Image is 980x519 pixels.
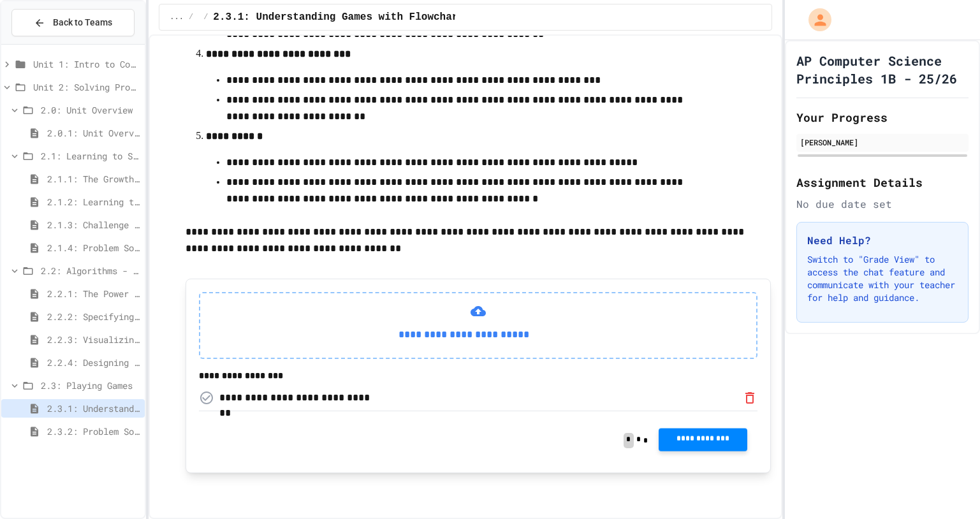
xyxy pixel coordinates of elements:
span: 2.2.2: Specifying Ideas with Pseudocode [47,310,140,323]
div: My Account [795,5,835,34]
span: 2.3.1: Understanding Games with Flowcharts [47,402,140,415]
span: Unit 2: Solving Problems in Computer Science [33,80,140,94]
span: 2.2.1: The Power of Algorithms [47,287,140,300]
span: 2.1.2: Learning to Solve Hard Problems [47,195,140,208]
span: 2.1.1: The Growth Mindset [47,172,140,186]
span: 2.2.3: Visualizing Logic with Flowcharts [47,333,140,346]
h2: Your Progress [796,108,969,126]
span: Back to Teams [53,16,112,29]
h2: Assignment Details [796,173,969,191]
button: Remove [742,390,757,406]
h1: AP Computer Science Principles 1B - 25/26 [796,52,969,87]
span: 2.2.4: Designing Flowcharts [47,356,140,369]
span: 2.3.2: Problem Solving Reflection [47,425,140,438]
span: 2.2: Algorithms - from Pseudocode to Flowcharts [41,264,140,277]
span: / [189,12,193,22]
span: 2.0: Unit Overview [41,103,140,117]
span: 2.1: Learning to Solve Hard Problems [41,149,140,163]
span: 2.1.3: Challenge Problem - The Bridge [47,218,140,231]
span: 2.0.1: Unit Overview [47,126,140,140]
div: No due date set [796,196,969,212]
span: / [203,12,208,22]
p: Switch to "Grade View" to access the chat feature and communicate with your teacher for help and ... [807,253,958,304]
h3: Need Help? [807,233,958,248]
span: 2.3.1: Understanding Games with Flowcharts [213,10,470,25]
span: ... [170,12,184,22]
button: Back to Teams [11,9,135,36]
span: Unit 1: Intro to Computer Science [33,57,140,71]
button: Not yet uploaded [199,390,214,406]
span: 2.3: Playing Games [41,379,140,392]
div: [PERSON_NAME] [800,136,965,148]
span: 2.1.4: Problem Solving Practice [47,241,140,254]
